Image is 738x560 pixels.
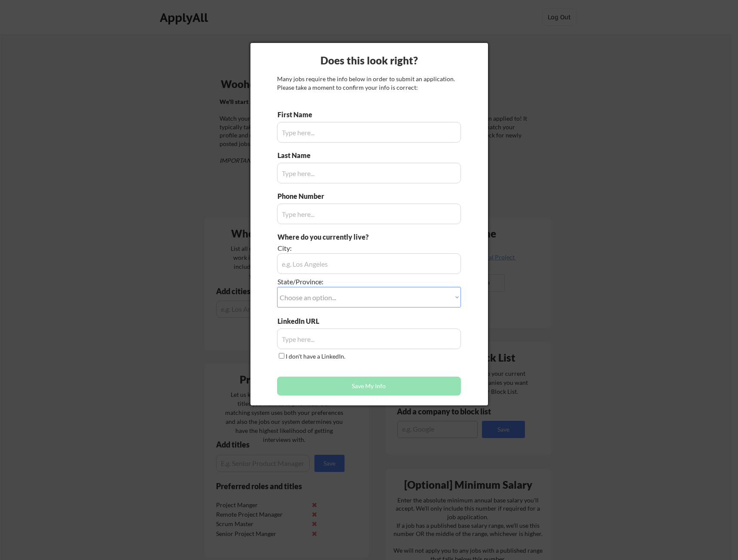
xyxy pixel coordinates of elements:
[277,75,461,91] div: Many jobs require the info below in order to submit an application. Please take a moment to confi...
[277,163,461,183] input: Type here...
[277,377,461,396] button: Save My Info
[286,353,345,360] label: I don't have a LinkedIn.
[277,329,461,349] input: Type here...
[278,151,319,160] div: Last Name
[278,110,319,119] div: First Name
[278,317,342,326] div: LinkedIn URL
[250,53,488,68] div: Does this look right?
[277,253,461,274] input: e.g. Los Angeles
[277,204,461,224] input: Type here...
[278,243,413,253] div: City:
[277,122,461,143] input: Type here...
[278,232,413,242] div: Where do you currently live?
[278,192,329,201] div: Phone Number
[278,277,413,286] div: State/Province:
